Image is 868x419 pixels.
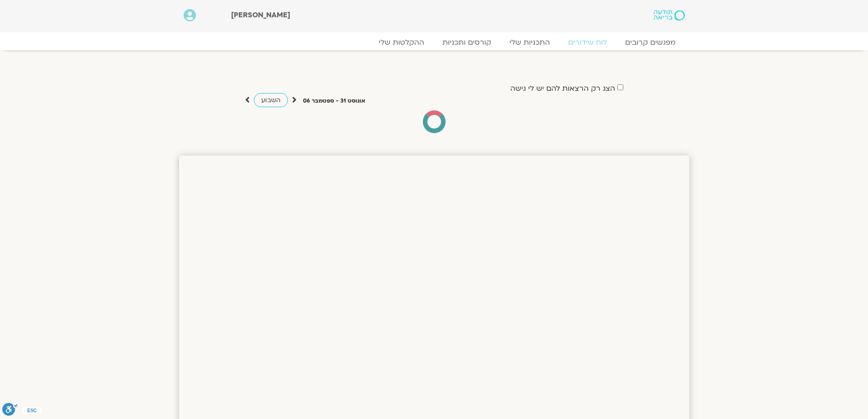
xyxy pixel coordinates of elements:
span: [PERSON_NAME] [231,10,290,20]
a: ההקלטות שלי [370,38,433,47]
nav: Menu [184,38,685,47]
a: מפגשים קרובים [616,38,685,47]
label: הצג רק הרצאות להם יש לי גישה [510,84,615,93]
a: השבוע [254,93,288,107]
a: קורסים ותכניות [433,38,500,47]
a: התכניות שלי [500,38,559,47]
p: אוגוסט 31 - ספטמבר 06 [303,96,365,106]
a: לוח שידורים [559,38,616,47]
span: השבוע [261,96,281,104]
